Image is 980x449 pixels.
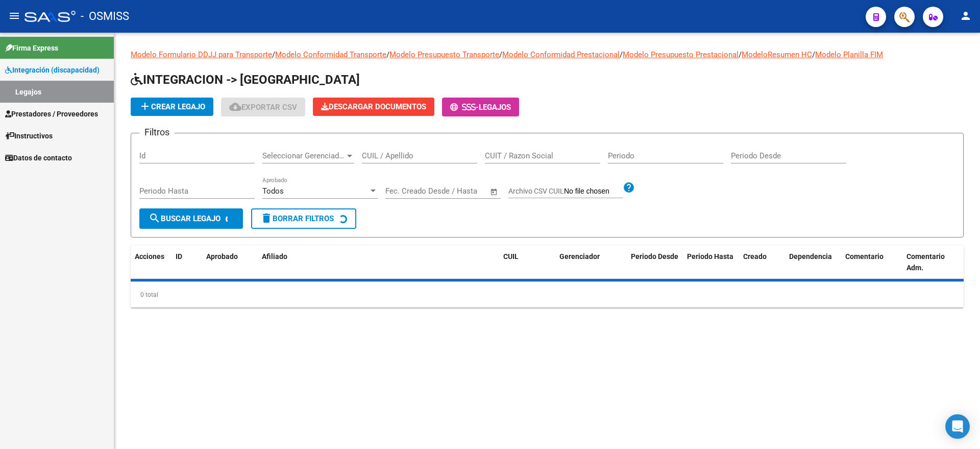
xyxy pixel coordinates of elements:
mat-icon: person [960,10,972,22]
span: Datos de contacto [5,152,72,163]
div: Open Intercom Messenger [945,414,970,439]
a: Modelo Presupuesto Transporte [389,50,499,59]
input: End date [428,186,477,196]
span: Afiliado [262,252,287,261]
datatable-header-cell: Periodo Desde [627,246,683,279]
button: Open calendar [488,186,500,198]
mat-icon: add [139,100,151,112]
span: Archivo CSV CUIL [508,187,564,195]
datatable-header-cell: ID [171,246,202,279]
button: -Legajos [442,98,519,116]
span: ID [176,252,182,261]
a: Modelo Conformidad Prestacional [502,50,620,59]
datatable-header-cell: CUIL [499,246,555,279]
div: 0 total [131,282,964,308]
span: Borrar Filtros [260,214,334,223]
datatable-header-cell: Comentario Adm. [902,246,964,279]
span: Legajos [479,103,511,112]
span: Aprobado [206,252,238,261]
datatable-header-cell: Afiliado [258,246,499,279]
span: - [450,103,479,112]
datatable-header-cell: Gerenciador [555,246,627,279]
div: / / / / / / [131,49,964,308]
button: Crear Legajo [131,98,213,116]
mat-icon: help [623,181,635,194]
mat-icon: menu [8,10,20,22]
a: ModeloResumen HC [742,50,812,59]
span: Dependencia [789,252,832,261]
span: INTEGRACION -> [GEOGRAPHIC_DATA] [131,73,360,87]
span: Todos [262,186,284,196]
span: Buscar Legajo [149,214,220,223]
a: Modelo Presupuesto Prestacional [623,50,739,59]
mat-icon: cloud_download [229,101,241,113]
span: Crear Legajo [139,102,205,111]
span: Firma Express [5,42,58,54]
span: Comentario Adm. [906,252,945,272]
a: Modelo Formulario DDJJ para Transporte [131,50,272,59]
span: Instructivos [5,130,53,141]
span: Integración (discapacidad) [5,64,100,76]
span: CUIL [503,252,519,261]
span: - OSMISS [81,5,129,28]
datatable-header-cell: Acciones [131,246,171,279]
span: Exportar CSV [229,103,297,112]
span: Seleccionar Gerenciador [262,151,345,160]
h3: Filtros [139,125,175,139]
datatable-header-cell: Aprobado [202,246,243,279]
span: Comentario [845,252,884,261]
button: Descargar Documentos [313,98,434,116]
datatable-header-cell: Dependencia [785,246,841,279]
span: Acciones [135,252,164,261]
input: Start date [385,186,419,196]
button: Borrar Filtros [251,208,356,229]
mat-icon: search [149,212,161,224]
span: Periodo Hasta [687,252,733,261]
span: Periodo Desde [631,252,678,261]
input: Archivo CSV CUIL [564,187,623,196]
span: Gerenciador [559,252,600,261]
button: Buscar Legajo [139,208,243,229]
a: Modelo Conformidad Transporte [275,50,386,59]
span: Descargar Documentos [321,102,426,111]
span: Creado [743,252,767,261]
button: Exportar CSV [221,98,305,116]
datatable-header-cell: Comentario [841,246,902,279]
a: Modelo Planilla FIM [815,50,883,59]
datatable-header-cell: Periodo Hasta [683,246,739,279]
datatable-header-cell: Creado [739,246,785,279]
mat-icon: delete [260,212,273,224]
span: Prestadores / Proveedores [5,108,98,120]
